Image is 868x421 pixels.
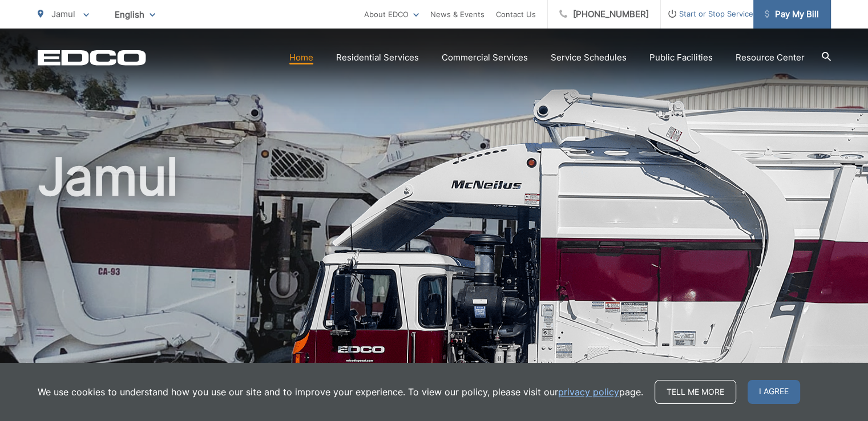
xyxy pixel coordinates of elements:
[649,51,713,64] a: Public Facilities
[364,7,419,21] a: About EDCO
[430,7,485,21] a: News & Events
[765,7,819,21] span: Pay My Bill
[551,51,627,64] a: Service Schedules
[38,385,643,399] p: We use cookies to understand how you use our site and to improve your experience. To view our pol...
[736,51,805,64] a: Resource Center
[748,380,800,404] span: I agree
[38,50,146,66] a: EDCD logo. Return to the homepage.
[106,5,164,25] span: English
[51,9,75,19] span: Jamul
[655,380,736,404] a: Tell me more
[442,51,528,64] a: Commercial Services
[558,385,619,399] a: privacy policy
[336,51,419,64] a: Residential Services
[289,51,313,64] a: Home
[496,7,536,21] a: Contact Us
